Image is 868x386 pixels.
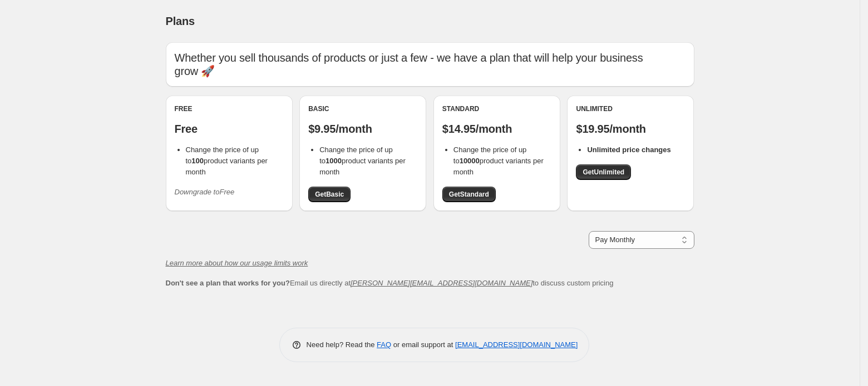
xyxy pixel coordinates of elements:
b: 10000 [460,157,480,165]
span: Get Standard [449,190,489,199]
div: Unlimited [576,104,685,113]
p: $9.95/month [308,122,417,136]
span: Plans [166,15,195,27]
span: Email us directly at to discuss custom pricing [166,279,614,287]
a: [PERSON_NAME][EMAIL_ADDRESS][DOMAIN_NAME] [351,279,532,287]
span: or email support at [391,340,455,349]
a: GetStandard [442,187,496,202]
div: Standard [442,104,551,113]
p: Whether you sell thousands of products or just a few - we have a plan that will help your busines... [175,51,685,78]
button: Downgrade toFree [168,183,241,201]
span: Need help? Read the [307,340,377,349]
p: $19.95/month [576,122,685,136]
div: Free [175,104,284,113]
a: Learn more about how our usage limits work [166,259,308,267]
i: Downgrade to Free [175,188,235,196]
span: Change the price of up to product variants per month [319,146,406,176]
b: 100 [191,157,204,165]
span: Change the price of up to product variants per month [186,146,268,176]
a: FAQ [377,340,391,349]
p: Free [175,122,284,136]
b: Don't see a plan that works for you? [166,279,290,287]
a: [EMAIL_ADDRESS][DOMAIN_NAME] [455,340,578,349]
span: Change the price of up to product variants per month [453,146,544,176]
a: GetBasic [308,187,351,202]
span: Get Unlimited [583,168,624,177]
a: GetUnlimited [576,164,631,180]
b: Unlimited price changes [587,146,670,154]
span: Get Basic [315,190,344,199]
p: $14.95/month [442,122,551,136]
div: Basic [308,104,417,113]
b: 1000 [325,157,342,165]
